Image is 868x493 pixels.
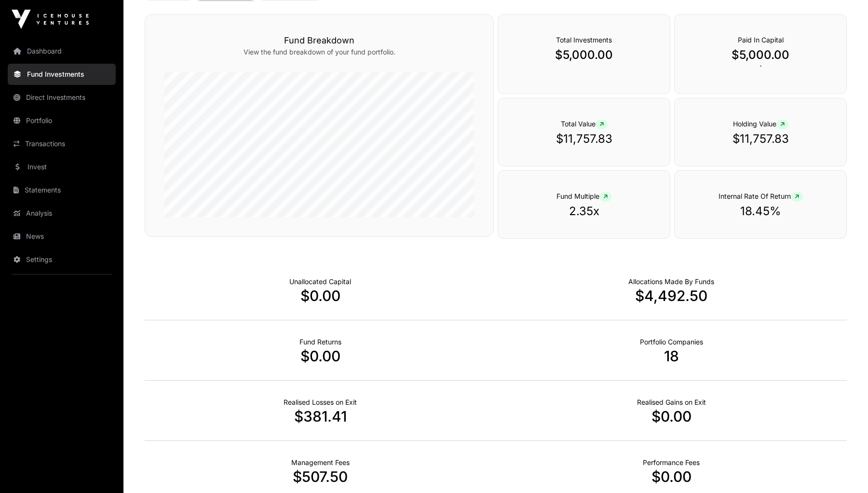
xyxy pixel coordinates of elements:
[643,458,700,467] p: Fund Performance Fees (Carry) incurred to date
[8,156,116,178] a: Invest
[8,179,116,201] a: Statements
[694,204,827,219] p: 18.45%
[561,120,608,128] span: Total Value
[694,131,827,147] p: $11,757.83
[637,397,706,407] p: Net Realised on Positive Exits
[164,34,474,47] h3: Fund Breakdown
[820,447,868,493] iframe: Chat Widget
[628,277,714,287] p: Capital Deployed Into Companies
[517,204,651,219] p: 2.35x
[733,120,788,128] span: Holding Value
[674,14,847,94] div: `
[694,47,827,63] p: $5,000.00
[496,287,847,304] p: $4,492.50
[8,41,116,62] a: Dashboard
[12,10,89,29] img: Icehouse Ventures Logo
[284,397,357,407] p: Net Realised on Negative Exits
[8,249,116,270] a: Settings
[8,110,116,131] a: Portfolio
[145,408,496,425] p: $381.41
[496,347,847,365] p: 18
[8,64,116,85] a: Fund Investments
[556,36,612,44] span: Total Investments
[291,458,350,467] p: Fund Management Fees incurred to date
[8,226,116,247] a: News
[517,47,651,63] p: $5,000.00
[496,468,847,485] p: $0.00
[8,87,116,108] a: Direct Investments
[8,133,116,154] a: Transactions
[164,47,474,57] p: View the fund breakdown of your fund portfolio.
[8,203,116,224] a: Analysis
[738,36,784,44] span: Paid In Capital
[145,287,496,304] p: $0.00
[719,192,803,200] span: Internal Rate Of Return
[640,337,703,347] p: Number of Companies Deployed Into
[145,468,496,485] p: $507.50
[496,408,847,425] p: $0.00
[556,192,611,200] span: Fund Multiple
[145,347,496,365] p: $0.00
[517,131,651,147] p: $11,757.83
[299,337,341,347] p: Realised Returns from Funds
[289,277,351,287] p: Cash not yet allocated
